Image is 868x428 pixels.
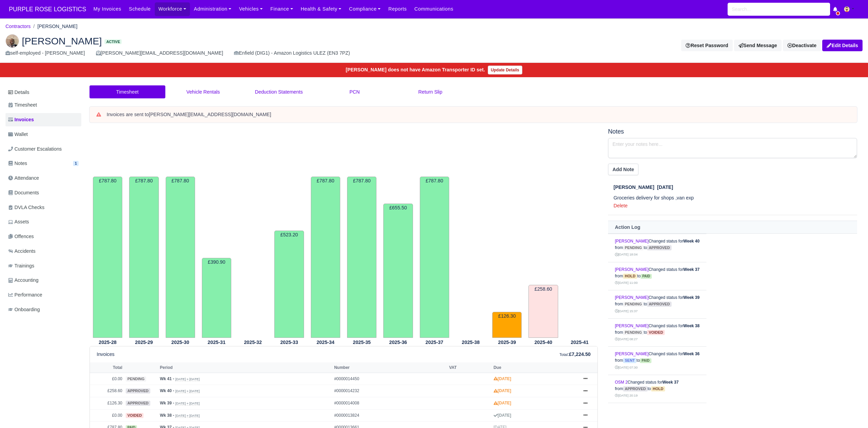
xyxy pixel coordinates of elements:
td: £0.00 [90,373,124,385]
span: pending [623,330,644,335]
a: Assets [5,215,81,229]
th: Due [492,362,577,373]
a: Vehicles [235,2,267,16]
span: Notes [8,160,27,167]
a: Offences [5,230,81,243]
td: #0000013824 [332,409,447,422]
span: Performance [8,291,42,299]
td: Changed status for from to [608,290,706,319]
th: 2025-34 [307,338,344,346]
strong: Wk 39 - [160,401,174,405]
span: hold [623,274,637,279]
div: Enfield (DIG1) - Amazon Logistics ULEZ (EN3 7PZ) [234,49,350,57]
th: Number [332,362,447,373]
a: PURPLE ROSE LOGISTICS [5,3,89,16]
strong: [DATE] [494,388,511,393]
div: [PERSON_NAME][EMAIL_ADDRESS][DOMAIN_NAME] [96,49,223,57]
th: 2025-41 [562,338,598,346]
td: Changed status for from to [608,375,706,403]
a: Timesheet [89,85,165,99]
td: £0.00 [90,409,124,422]
span: Invoices [8,116,34,124]
span: Attendance [8,174,39,182]
a: Return Slip [392,85,468,99]
th: 2025-35 [344,338,380,346]
a: Timesheet [5,98,81,112]
span: voided [126,413,143,418]
a: Health & Safety [297,2,345,16]
a: [PERSON_NAME] [615,295,649,300]
strong: Week 37 [683,267,700,272]
span: approved [647,245,672,250]
a: Attendance [5,171,81,185]
span: DVLA Checks [8,204,44,211]
span: pending [126,376,146,382]
span: 1 [73,161,79,166]
td: #0000014450 [332,373,447,385]
a: Notes 1 [5,157,81,170]
a: [PERSON_NAME] [615,323,649,328]
td: £787.80 [347,177,376,338]
small: [DATE] » [DATE] [175,389,199,393]
small: [DATE] 07:30 [615,365,637,369]
a: Accidents [5,245,81,258]
th: 2025-36 [380,338,416,346]
td: Changed status for from to [608,347,706,375]
small: [DATE] » [DATE] [175,377,199,381]
a: [PERSON_NAME] [615,267,649,272]
td: £787.80 [129,177,159,338]
strong: Week 36 [683,351,700,356]
span: Timesheet [8,101,37,109]
a: Performance [5,288,81,302]
a: Wallet [5,128,81,141]
td: £258.60 [90,385,124,397]
th: 2025-31 [198,338,235,346]
a: Documents [5,186,81,199]
h6: Invoices [97,351,114,357]
td: £787.80 [311,177,340,338]
a: Trainings [5,259,81,273]
a: Finance [266,2,297,16]
button: Reset Password [681,40,732,51]
a: OSM 2 [615,380,628,385]
small: [DATE] 18:04 [615,252,637,256]
span: hold [651,386,665,391]
th: 2025-32 [235,338,271,346]
span: Offences [8,233,34,240]
td: £126.30 [90,397,124,410]
a: Vehicle Rentals [165,85,241,99]
a: Administration [190,2,235,16]
strong: Wk 40 - [160,388,174,393]
strong: Week 37 [662,380,679,385]
a: Edit Details [822,40,863,51]
span: approved [126,401,150,406]
small: [DATE] 11:00 [615,281,637,285]
td: Changed status for from to [608,234,706,262]
small: [DATE] 08:27 [615,337,637,341]
a: [PERSON_NAME] [615,351,649,356]
span: Onboarding [8,306,40,314]
a: DVLA Checks [5,201,81,214]
a: Onboarding [5,303,81,316]
span: Customer Escalations [8,145,62,153]
strong: Week 39 [683,295,700,300]
a: Communications [411,2,457,16]
th: 2025-30 [162,338,198,346]
th: 2025-38 [453,338,489,346]
strong: [DATE] [494,376,511,381]
div: self-employed - [PERSON_NAME] [5,49,85,57]
small: Total [560,353,568,357]
span: pending [623,302,644,307]
span: Wallet [8,130,28,138]
strong: [PERSON_NAME][EMAIL_ADDRESS][DOMAIN_NAME] [149,112,271,117]
a: Deduction Statements [241,85,317,99]
td: £126.30 [492,312,522,338]
a: Delete [614,203,628,208]
p: Groceries delivery for shops ,van exp [614,194,857,202]
td: £390.90 [202,258,231,338]
button: Add Note [608,164,638,175]
a: Reports [385,2,411,16]
td: £655.50 [383,204,413,338]
a: Contractors [5,24,31,29]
